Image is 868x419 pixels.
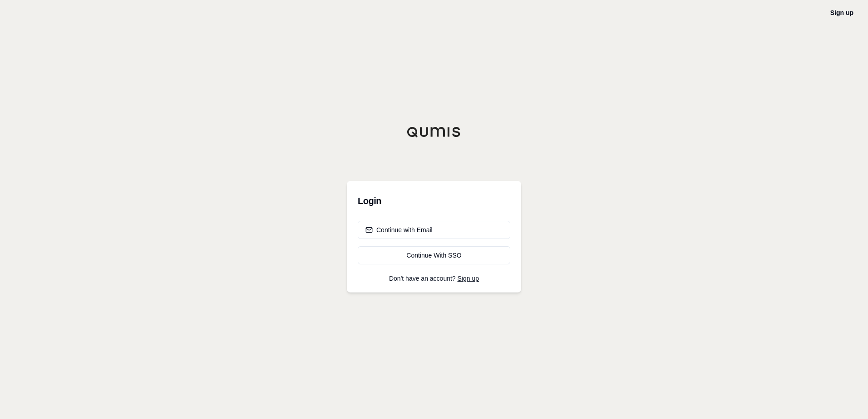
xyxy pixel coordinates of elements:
[830,9,853,16] a: Sign up
[407,127,461,137] img: Qumis
[358,246,510,264] a: Continue With SSO
[358,192,510,210] h3: Login
[358,221,510,239] button: Continue with Email
[458,275,479,282] a: Sign up
[365,251,503,260] div: Continue With SSO
[358,275,510,282] p: Don't have an account?
[365,225,433,234] div: Continue with Email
